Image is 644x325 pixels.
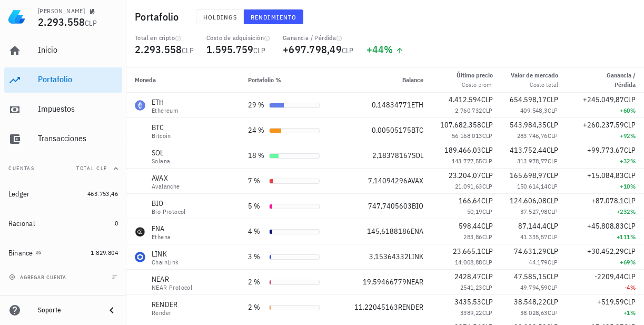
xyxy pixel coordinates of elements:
[87,190,118,198] span: 463.753,46
[452,157,482,165] span: 143.777,55
[38,45,118,55] div: Inicio
[510,145,547,155] span: 413.752,44
[412,151,423,160] span: SOL
[4,67,122,93] a: Portafolio
[547,120,558,130] span: CLP
[453,247,481,256] span: 23.665,1
[482,258,493,266] span: CLP
[248,150,265,161] div: 18 %
[481,171,493,180] span: CLP
[408,176,423,185] span: AVAX
[587,171,624,180] span: +15.084,83
[482,309,493,317] span: CLP
[135,277,145,288] div: NEAR-icon
[11,274,66,281] span: agregar cuenta
[152,133,171,139] div: Bitcoin
[135,226,145,237] div: ENA-icon
[548,258,558,266] span: CLP
[587,221,624,231] span: +45.808,83
[152,158,170,164] div: Solana
[4,240,122,265] a: Binance 1.829.804
[4,38,122,63] a: Inicio
[4,181,122,206] a: Ledger 463.753,46
[369,252,409,261] span: 3,15364332
[152,299,178,310] div: RENDER
[481,221,493,231] span: CLP
[630,283,636,291] span: %
[135,8,183,25] h1: Portafolio
[518,221,547,231] span: 87.144,4
[454,297,481,307] span: 3435,53
[548,132,558,140] span: CLP
[481,120,493,130] span: CLP
[547,95,558,104] span: CLP
[454,272,481,281] span: 2428,47
[8,219,35,228] div: Racional
[630,157,636,165] span: %
[583,120,624,130] span: +260.237,59
[547,171,558,180] span: CLP
[8,249,33,258] div: Binance
[514,247,547,256] span: 74.631,29
[203,13,237,21] span: Holdings
[440,120,481,130] span: 107.682.358
[567,67,644,93] th: Ganancia / Pérdida: Sin ordenar. Pulse para ordenar de forma ascendente.
[253,46,265,55] span: CLP
[152,209,186,215] div: Bio Protocol
[76,165,107,172] span: Total CLP
[511,80,558,90] div: Costo total
[514,272,547,281] span: 47.585,15
[548,283,558,291] span: CLP
[481,272,493,281] span: CLP
[630,182,636,190] span: %
[250,13,296,21] span: Rendimiento
[38,74,118,84] div: Portafolio
[4,156,122,181] button: CuentasTotal CLP
[135,252,145,262] div: LINK-icon
[457,80,493,90] div: Costo prom.
[248,100,265,111] div: 29 %
[407,277,423,287] span: NEAR
[354,302,398,312] span: 11,22045163
[366,44,404,55] div: +44
[412,201,423,211] span: BIO
[248,251,265,262] div: 3 %
[38,306,97,314] div: Soporte
[591,196,624,205] span: +87.078,1
[517,157,548,165] span: 313.978,77
[630,258,636,266] span: %
[575,282,636,293] div: -4
[152,173,180,183] div: AVAX
[482,208,493,215] span: CLP
[575,181,636,192] div: +10
[481,297,493,307] span: CLP
[372,125,411,135] span: 0,00505175
[624,95,636,104] span: CLP
[368,176,408,185] span: 7,14094296
[91,249,118,257] span: 1.829.804
[248,226,265,237] div: 4 %
[482,233,493,241] span: CLP
[4,97,122,122] a: Impuestos
[630,233,636,241] span: %
[548,309,558,317] span: CLP
[624,120,636,130] span: CLP
[152,97,178,107] div: ETH
[244,9,303,24] button: Rendimiento
[607,71,636,89] span: Ganancia / Pérdida
[457,71,493,80] div: Último precio
[328,67,432,93] th: Balance: Sin ordenar. Pulse para ordenar de forma ascendente.
[455,106,482,114] span: 2.760.732
[152,234,171,240] div: Ethena
[630,208,636,215] span: %
[520,233,548,241] span: 41.335,57
[510,196,547,205] span: 124.606,08
[624,196,636,205] span: CLP
[444,145,481,155] span: 189.466,03
[135,151,145,161] div: SOL-icon
[624,297,636,307] span: CLP
[449,171,481,180] span: 23.204,07
[452,132,482,140] span: 56.168.013
[248,201,265,212] div: 5 %
[283,42,342,56] span: +697.798,49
